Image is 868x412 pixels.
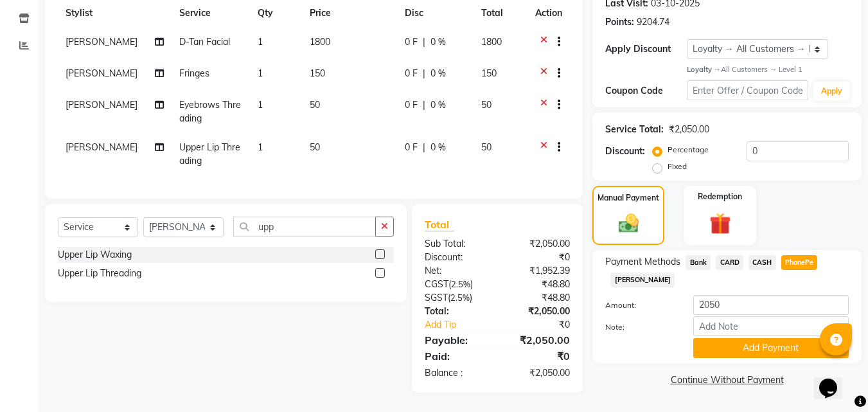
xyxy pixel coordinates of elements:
div: Paid: [415,348,497,364]
div: 9204.74 [637,15,669,29]
label: Percentage [668,144,709,156]
span: 1800 [481,36,502,48]
div: Sub Total: [415,237,497,251]
span: 0 % [430,67,446,80]
input: Search or Scan [233,217,376,237]
div: Total: [415,305,497,318]
div: Service Total: [605,123,664,136]
span: 0 F [405,141,418,154]
div: Apply Discount [605,42,686,56]
span: 2.5% [451,279,470,289]
span: CASH [748,255,776,270]
span: 0 % [430,35,446,49]
label: Redemption [698,191,742,202]
span: Eyebrows Threading [179,99,241,124]
div: ₹2,050.00 [497,332,580,348]
span: Fringes [179,67,209,79]
span: | [423,98,425,112]
span: 0 F [405,98,418,112]
span: Bank [686,255,711,270]
div: ₹0 [497,348,580,364]
div: All Customers → Level 1 [687,64,849,75]
label: Note: [596,321,683,333]
span: 50 [481,141,492,153]
label: Fixed [668,161,687,172]
div: Net: [415,264,497,278]
span: 1800 [310,36,330,48]
div: Coupon Code [605,84,686,98]
span: 2.5% [450,292,470,303]
div: ₹2,050.00 [497,237,580,251]
span: 50 [481,99,492,111]
input: Add Note [693,316,849,336]
input: Enter Offer / Coupon Code [687,80,808,100]
span: | [423,141,425,154]
div: ( ) [415,278,497,291]
a: Add Tip [415,318,511,332]
div: ₹48.80 [497,291,580,305]
span: 150 [481,67,497,79]
span: [PERSON_NAME] [610,273,675,287]
span: | [423,67,425,80]
div: ₹2,050.00 [497,366,580,380]
span: 50 [310,99,320,111]
a: Continue Without Payment [595,373,859,387]
span: 0 % [430,141,446,154]
span: [PERSON_NAME] [66,67,137,79]
span: SGST [425,292,448,303]
span: Upper Lip Threading [179,141,240,166]
span: 0 % [430,98,446,112]
span: [PERSON_NAME] [66,141,137,153]
span: CARD [716,255,743,270]
label: Amount: [596,300,683,311]
input: Amount [693,295,849,315]
span: Total [425,218,454,231]
div: ₹1,952.39 [497,264,580,278]
div: ₹48.80 [497,278,580,291]
span: 1 [258,99,263,111]
span: PhonePe [781,255,818,270]
span: [PERSON_NAME] [66,99,137,111]
div: ( ) [415,291,497,305]
span: | [423,35,425,49]
span: 0 F [405,67,418,80]
span: CGST [425,278,448,290]
span: D-Tan Facial [179,36,230,48]
label: Manual Payment [598,192,659,204]
span: Payment Methods [605,255,680,269]
div: Upper Lip Waxing [58,248,132,262]
span: 1 [258,141,263,153]
span: 50 [310,141,320,153]
img: _gift.svg [703,210,738,237]
div: Discount: [415,251,497,264]
span: [PERSON_NAME] [66,36,137,48]
button: Add Payment [693,338,849,358]
span: 1 [258,36,263,48]
span: 150 [310,67,325,79]
div: ₹2,050.00 [497,305,580,318]
div: Points: [605,15,634,29]
div: ₹2,050.00 [669,123,709,136]
span: 0 F [405,35,418,49]
button: Apply [813,82,850,101]
div: ₹0 [497,251,580,264]
div: Upper Lip Threading [58,267,141,280]
div: ₹0 [511,318,580,332]
div: Discount: [605,145,645,158]
iframe: chat widget [814,361,855,399]
img: _cash.svg [612,211,645,235]
strong: Loyalty → [687,65,721,74]
div: Payable: [415,332,497,348]
span: 1 [258,67,263,79]
div: Balance : [415,366,497,380]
